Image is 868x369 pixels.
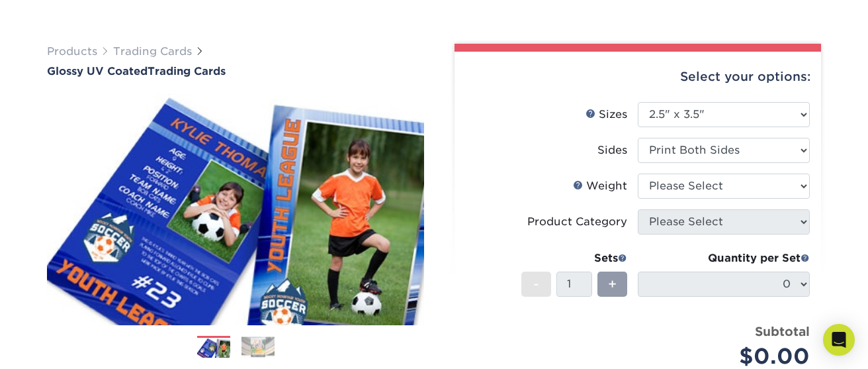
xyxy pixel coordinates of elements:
[47,65,148,78] span: Glossy UV Coated
[47,45,97,58] a: Products
[586,107,627,123] div: Sizes
[465,52,810,102] div: Select your options:
[241,337,275,357] img: Trading Cards 02
[521,250,627,266] div: Sets
[573,178,627,194] div: Weight
[47,65,424,78] h1: Trading Cards
[527,214,627,230] div: Product Category
[47,79,424,340] img: Glossy UV Coated 01
[597,142,627,158] div: Sides
[638,250,810,266] div: Quantity per Set
[47,65,424,78] a: Glossy UV CoatedTrading Cards
[533,274,539,294] span: -
[608,274,617,294] span: +
[3,329,112,364] iframe: Google Customer Reviews
[823,324,855,356] div: Open Intercom Messenger
[113,45,192,58] a: Trading Cards
[197,337,230,360] img: Trading Cards 01
[755,324,810,339] strong: Subtotal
